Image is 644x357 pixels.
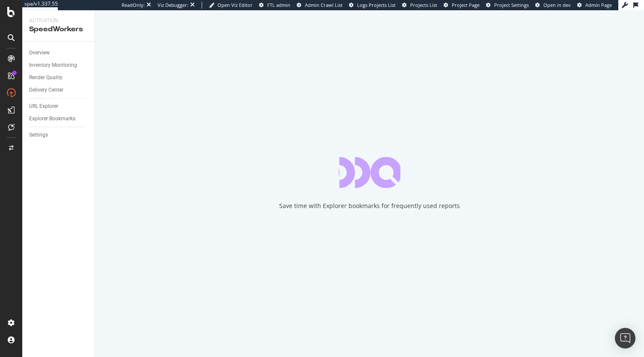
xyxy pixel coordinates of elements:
[494,2,529,8] span: Project Settings
[29,131,89,140] a: Settings
[585,2,612,8] span: Admin Page
[357,2,396,8] span: Logs Projects List
[29,114,89,123] a: Explorer Bookmarks
[29,86,89,95] a: Delivery Center
[452,2,480,8] span: Project Page
[29,24,88,34] div: SpeedWorkers
[29,17,88,24] div: Activation
[29,73,89,82] a: Render Quality
[444,2,480,9] a: Project Page
[259,2,290,9] a: FTL admin
[218,2,253,8] span: Open Viz Editor
[29,114,75,123] div: Explorer Bookmarks
[486,2,529,9] a: Project Settings
[410,2,437,8] span: Projects List
[29,102,58,111] div: URL Explorer
[543,2,571,8] span: Open in dev
[29,48,50,57] div: Overview
[305,2,343,8] span: Admin Crawl List
[339,157,400,188] div: animation
[122,2,145,9] div: ReadOnly:
[158,2,188,9] div: Viz Debugger:
[535,2,571,9] a: Open in dev
[349,2,396,9] a: Logs Projects List
[29,48,89,57] a: Overview
[209,2,253,9] a: Open Viz Editor
[577,2,612,9] a: Admin Page
[267,2,290,8] span: FTL admin
[29,131,48,140] div: Settings
[279,202,460,210] div: Save time with Explorer bookmarks for frequently used reports
[29,102,89,111] a: URL Explorer
[29,61,77,70] div: Inventory Monitoring
[29,61,89,70] a: Inventory Monitoring
[402,2,437,9] a: Projects List
[297,2,343,9] a: Admin Crawl List
[29,86,63,95] div: Delivery Center
[615,328,635,348] div: Open Intercom Messenger
[29,73,63,82] div: Render Quality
